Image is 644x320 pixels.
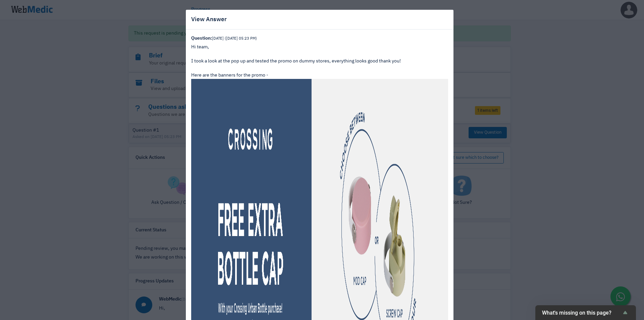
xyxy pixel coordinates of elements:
span: What's missing on this page? [542,310,621,316]
div: Hi team, I took a look at the pop up and tested the promo on dummy stores, everything looks good ... [191,44,448,79]
small: [DATE] ([DATE] 05:23 PM) [212,37,257,40]
h5: View Answer [191,15,227,24]
strong: Question: [191,36,257,41]
button: Show survey - What's missing on this page? [542,309,629,317]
